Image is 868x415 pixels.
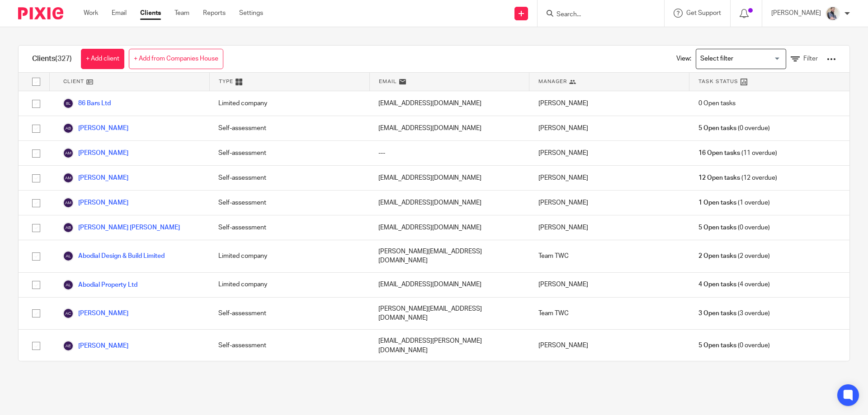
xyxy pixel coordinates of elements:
[698,252,736,261] span: 2 Open tasks
[369,273,529,297] div: [EMAIL_ADDRESS][DOMAIN_NAME]
[529,116,689,140] div: [PERSON_NAME]
[529,141,689,165] div: [PERSON_NAME]
[63,148,74,159] img: svg%3E
[686,10,721,16] span: Get Support
[369,141,529,165] div: ---
[698,341,770,350] span: (0 overdue)
[63,308,74,319] img: svg%3E
[369,298,529,330] div: [PERSON_NAME][EMAIL_ADDRESS][DOMAIN_NAME]
[698,223,770,232] span: (0 overdue)
[369,166,529,190] div: [EMAIL_ADDRESS][DOMAIN_NAME]
[28,73,45,90] input: Select all
[63,222,74,233] img: svg%3E
[63,308,128,319] a: [PERSON_NAME]
[140,9,161,18] a: Clients
[698,252,770,261] span: (2 overdue)
[63,222,180,233] a: [PERSON_NAME] [PERSON_NAME]
[529,240,689,272] div: Team TWC
[529,166,689,190] div: [PERSON_NAME]
[697,51,781,67] input: Search for option
[63,98,74,109] img: svg%3E
[219,78,233,85] span: Type
[63,123,74,134] img: svg%3E
[698,124,736,133] span: 5 Open tasks
[239,9,263,18] a: Settings
[698,280,770,289] span: (4 overdue)
[369,330,529,362] div: [EMAIL_ADDRESS][PERSON_NAME][DOMAIN_NAME]
[209,273,369,297] div: Limited company
[369,116,529,140] div: [EMAIL_ADDRESS][DOMAIN_NAME]
[698,223,736,232] span: 5 Open tasks
[55,55,72,62] span: (327)
[209,240,369,272] div: Limited company
[209,166,369,190] div: Self-assessment
[698,280,736,289] span: 4 Open tasks
[529,91,689,116] div: [PERSON_NAME]
[556,11,637,19] input: Search
[84,9,98,18] a: Work
[698,149,777,158] span: (11 overdue)
[209,215,369,240] div: Self-assessment
[529,273,689,297] div: [PERSON_NAME]
[209,191,369,215] div: Self-assessment
[209,116,369,140] div: Self-assessment
[379,78,397,85] span: Email
[663,46,836,72] div: View:
[698,309,736,318] span: 3 Open tasks
[209,298,369,330] div: Self-assessment
[369,215,529,240] div: [EMAIL_ADDRESS][DOMAIN_NAME]
[63,340,128,351] a: [PERSON_NAME]
[529,191,689,215] div: [PERSON_NAME]
[826,6,840,21] img: Pixie%2002.jpg
[538,78,567,85] span: Manager
[63,340,74,351] img: svg%3E
[63,148,128,159] a: [PERSON_NAME]
[175,9,189,18] a: Team
[203,9,226,18] a: Reports
[698,198,736,207] span: 1 Open tasks
[698,341,736,350] span: 5 Open tasks
[129,49,223,69] a: + Add from Companies House
[698,124,770,133] span: (0 overdue)
[81,49,124,69] a: + Add client
[63,173,128,183] a: [PERSON_NAME]
[63,197,128,208] a: [PERSON_NAME]
[63,280,137,290] a: Abodial Property Ltd
[529,215,689,240] div: [PERSON_NAME]
[698,309,770,318] span: (3 overdue)
[698,198,770,207] span: (1 overdue)
[771,9,821,18] p: [PERSON_NAME]
[369,191,529,215] div: [EMAIL_ADDRESS][DOMAIN_NAME]
[698,78,738,85] span: Task Status
[369,240,529,272] div: [PERSON_NAME][EMAIL_ADDRESS][DOMAIN_NAME]
[529,330,689,362] div: [PERSON_NAME]
[698,149,740,158] span: 16 Open tasks
[63,251,165,261] a: Abodial Design & Build Limited
[112,9,127,18] a: Email
[209,91,369,116] div: Limited company
[209,141,369,165] div: Self-assessment
[63,173,74,183] img: svg%3E
[63,280,74,290] img: svg%3E
[63,197,74,208] img: svg%3E
[696,49,786,69] div: Search for option
[18,7,63,19] img: Pixie
[529,298,689,330] div: Team TWC
[63,98,111,109] a: 86 Bars Ltd
[698,173,777,182] span: (12 overdue)
[63,123,128,134] a: [PERSON_NAME]
[803,56,818,62] span: Filter
[63,251,74,261] img: svg%3E
[369,91,529,116] div: [EMAIL_ADDRESS][DOMAIN_NAME]
[32,54,72,64] h1: Clients
[698,99,736,108] span: 0 Open tasks
[698,173,740,182] span: 12 Open tasks
[63,78,84,85] span: Client
[209,330,369,362] div: Self-assessment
